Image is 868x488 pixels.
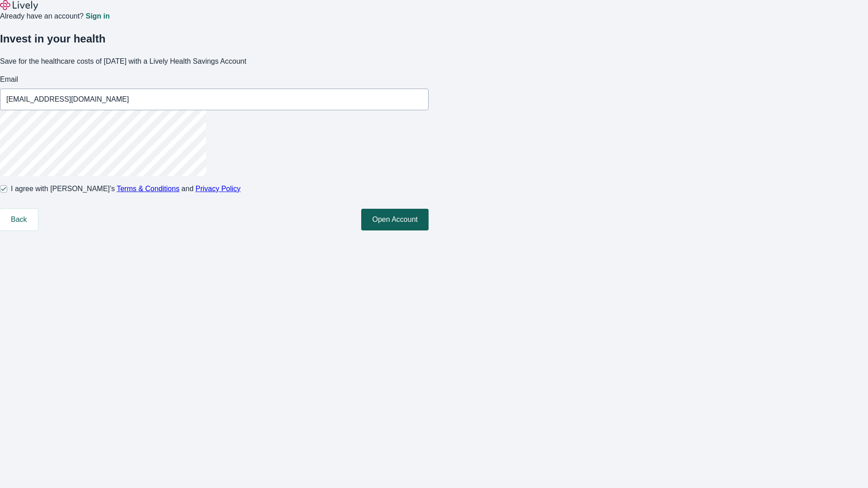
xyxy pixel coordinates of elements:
[11,183,241,194] span: I agree with [PERSON_NAME]’s and
[85,13,109,20] a: Sign in
[117,185,179,192] a: Terms & Conditions
[196,185,241,192] a: Privacy Policy
[361,209,429,230] button: Open Account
